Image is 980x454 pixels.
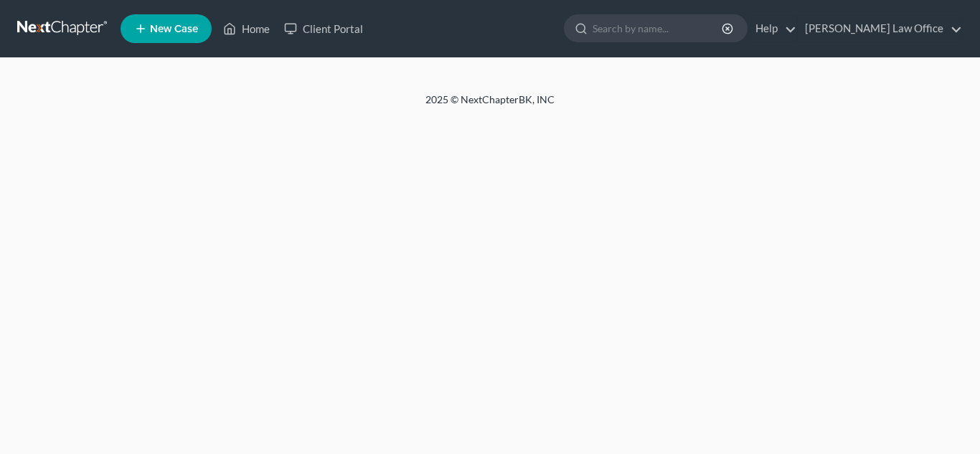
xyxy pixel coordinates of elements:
input: Search by name... [593,15,724,42]
a: [PERSON_NAME] Law Office [798,16,962,42]
a: Help [748,16,796,42]
a: Client Portal [277,16,370,42]
span: New Case [150,24,198,34]
a: Home [216,16,277,42]
div: 2025 © NextChapterBK, INC [81,93,899,118]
